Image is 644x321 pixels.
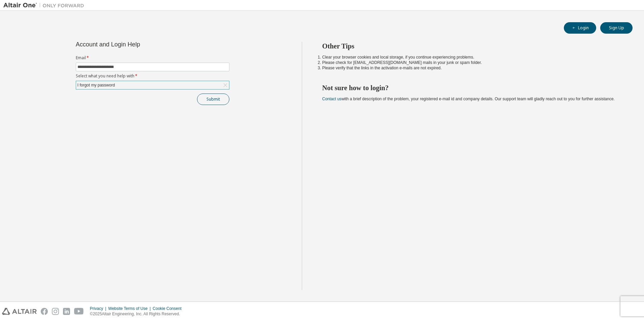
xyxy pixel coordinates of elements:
div: Account and Login Help [76,42,199,47]
label: Select what you need help with [76,73,229,79]
img: youtube.svg [74,308,84,315]
img: Altair One [3,2,88,9]
h2: Other Tips [322,42,621,50]
span: with a brief description of the problem, your registered e-mail id and company details. Our suppo... [322,97,615,101]
img: linkedin.svg [63,308,70,315]
li: Clear your browser cookies and local storage, if you continue experiencing problems. [322,55,621,60]
button: Submit [197,94,229,105]
a: Contact us [322,97,342,101]
div: I forgot my password [76,81,229,89]
div: Privacy [90,306,108,311]
label: Email [76,55,229,61]
img: altair_logo.svg [2,308,37,315]
p: © 2025 Altair Engineering, Inc. All Rights Reserved. [90,311,186,317]
img: facebook.svg [41,308,48,315]
img: instagram.svg [52,308,59,315]
h2: Not sure how to login? [322,83,621,92]
li: Please check for [EMAIL_ADDRESS][DOMAIN_NAME] mails in your junk or spam folder. [322,60,621,65]
div: I forgot my password [76,81,116,89]
button: Sign Up [600,22,633,34]
div: Cookie Consent [153,306,185,311]
button: Login [564,22,596,34]
li: Please verify that the links in the activation e-mails are not expired. [322,65,621,71]
div: Website Terms of Use [108,306,153,311]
